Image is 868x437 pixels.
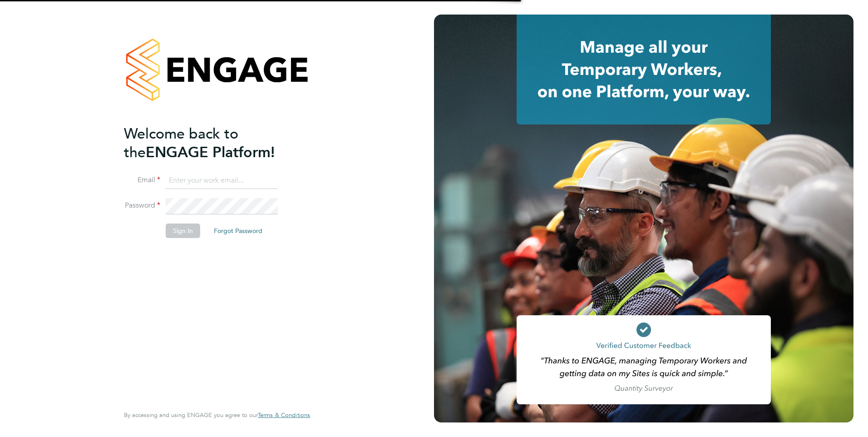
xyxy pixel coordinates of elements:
button: Forgot Password [207,223,270,238]
label: Password [124,201,160,210]
button: Sign In [166,223,200,238]
label: Email [124,175,160,185]
input: Enter your work email... [166,173,278,189]
span: By accessing and using ENGAGE you agree to our [124,411,310,419]
h2: ENGAGE Platform! [124,124,301,162]
span: Welcome back to the [124,125,238,161]
span: Terms & Conditions [258,411,310,419]
a: Terms & Conditions [258,412,310,419]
